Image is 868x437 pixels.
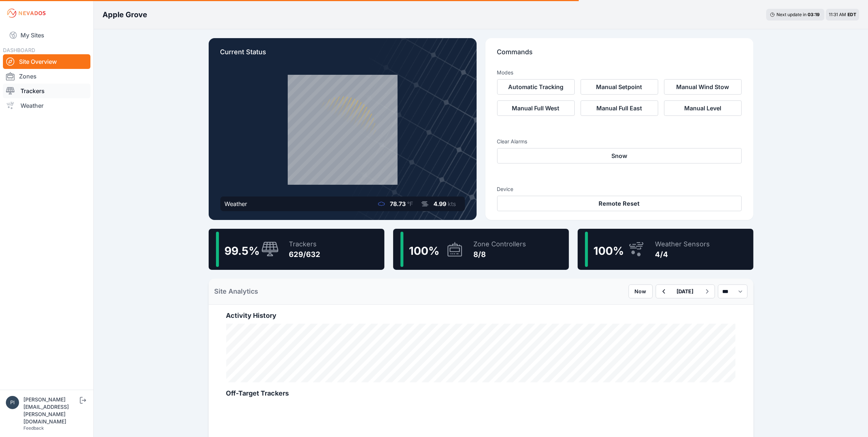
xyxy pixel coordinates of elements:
div: Trackers [289,239,321,249]
span: 99.5 % [225,244,260,257]
h2: Activity History [226,311,736,321]
div: 629/632 [289,249,321,260]
span: 4.99 [434,200,447,208]
h3: Device [497,186,742,193]
span: EDT [847,12,856,17]
div: 8/8 [474,249,526,260]
a: Feedback [23,425,44,431]
div: Weather Sensors [655,239,710,249]
button: Manual Setpoint [581,79,658,95]
a: My Sites [3,26,90,44]
h3: Modes [497,69,514,76]
h2: Site Analytics [215,286,258,297]
button: Manual Level [664,100,742,116]
button: [DATE] [671,285,700,298]
div: 03 : 19 [808,12,821,18]
button: Manual Wind Stow [664,79,742,95]
a: Zones [3,69,90,84]
img: piotr.kolodziejczyk@energix-group.com [6,396,19,409]
span: 11:31 AM [829,12,846,17]
a: 99.5%Trackers629/632 [209,229,384,270]
div: Zone Controllers [474,239,526,249]
a: 100%Zone Controllers8/8 [393,229,569,270]
span: kts [448,200,456,208]
a: Trackers [3,84,90,98]
span: °F [407,200,413,208]
span: 100 % [594,244,624,257]
button: Snow [497,148,742,164]
div: [PERSON_NAME][EMAIL_ADDRESS][PERSON_NAME][DOMAIN_NAME] [23,396,78,425]
h3: Clear Alarms [497,138,742,145]
button: Now [629,284,653,298]
a: 100%Weather Sensors4/4 [578,229,753,270]
h2: Off-Target Trackers [226,388,736,399]
span: 78.73 [390,200,406,208]
div: 4/4 [655,249,710,260]
a: Weather [3,98,90,113]
span: 100 % [409,244,440,257]
a: Site Overview [3,54,90,69]
nav: Breadcrumb [103,5,147,24]
h3: Apple Grove [103,10,147,20]
button: Manual Full East [581,100,658,116]
p: Current Status [220,47,465,63]
button: Remote Reset [497,196,742,211]
p: Commands [497,47,742,63]
div: Weather [225,199,247,208]
button: Manual Full West [497,100,575,116]
button: Automatic Tracking [497,79,575,95]
span: Next update in [776,12,806,17]
span: DASHBOARD [3,47,35,53]
img: Nevados [6,7,47,19]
